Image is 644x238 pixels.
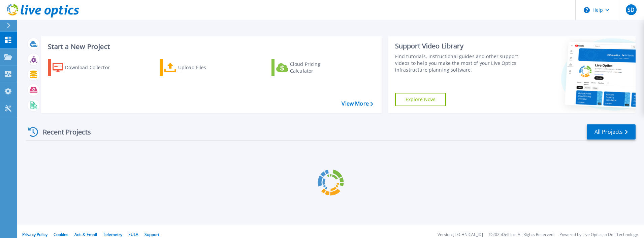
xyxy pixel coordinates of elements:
[178,61,232,74] div: Upload Files
[48,43,373,50] h3: Start a New Project
[65,61,119,74] div: Download Collector
[26,124,100,140] div: Recent Projects
[144,232,159,237] a: Support
[587,124,636,140] a: All Projects
[559,233,638,237] li: Powered by Live Optics, a Dell Technology
[395,42,521,50] div: Support Video Library
[48,59,123,76] a: Download Collector
[342,101,373,107] a: View More
[627,7,635,12] span: SD
[160,59,235,76] a: Upload Files
[489,233,553,237] li: © 2025 Dell Inc. All Rights Reserved
[438,233,483,237] li: Version: [TECHNICAL_ID]
[395,53,521,73] div: Find tutorials, instructional guides and other support videos to help you make the most of your L...
[395,93,446,106] a: Explore Now!
[103,232,122,237] a: Telemetry
[271,59,347,76] a: Cloud Pricing Calculator
[54,232,68,237] a: Cookies
[128,232,138,237] a: EULA
[74,232,97,237] a: Ads & Email
[22,232,47,237] a: Privacy Policy
[290,61,344,74] div: Cloud Pricing Calculator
